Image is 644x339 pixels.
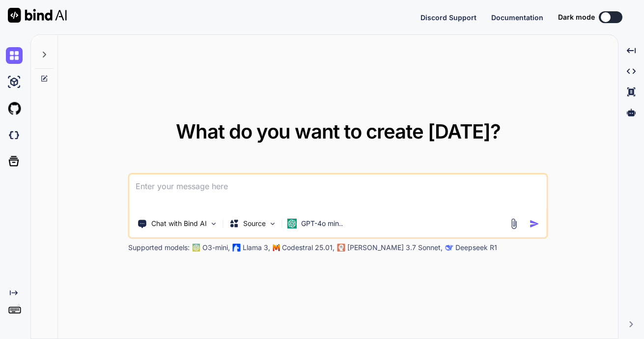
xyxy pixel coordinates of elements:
p: Llama 3, [243,243,270,253]
span: What do you want to create [DATE]? [176,119,501,143]
img: claude [446,244,453,252]
p: Supported models: [128,243,190,253]
img: attachment [508,218,520,229]
span: Dark mode [558,12,595,22]
span: Documentation [491,13,543,22]
img: icon [530,219,540,229]
p: [PERSON_NAME] 3.7 Sonnet, [347,243,443,253]
img: darkCloudIdeIcon [6,127,23,143]
button: Discord Support [420,12,476,23]
img: Pick Tools [210,220,218,228]
p: O3-mini, [202,243,230,253]
p: Source [243,219,266,228]
img: githubLight [6,100,23,117]
img: Mistral-AI [273,244,280,251]
p: GPT-4o min.. [301,219,343,228]
img: GPT-4o mini [287,219,297,228]
p: Deepseek R1 [455,243,497,253]
img: Pick Models [269,220,277,228]
img: Llama2 [233,244,241,252]
img: chat [6,47,23,64]
button: Documentation [491,12,543,23]
img: ai-studio [6,74,23,90]
span: Discord Support [420,13,476,22]
p: Codestral 25.01, [282,243,335,253]
p: Chat with Bind AI [151,219,207,228]
img: claude [337,244,345,252]
img: Bind AI [8,8,67,23]
img: GPT-4 [193,244,200,252]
